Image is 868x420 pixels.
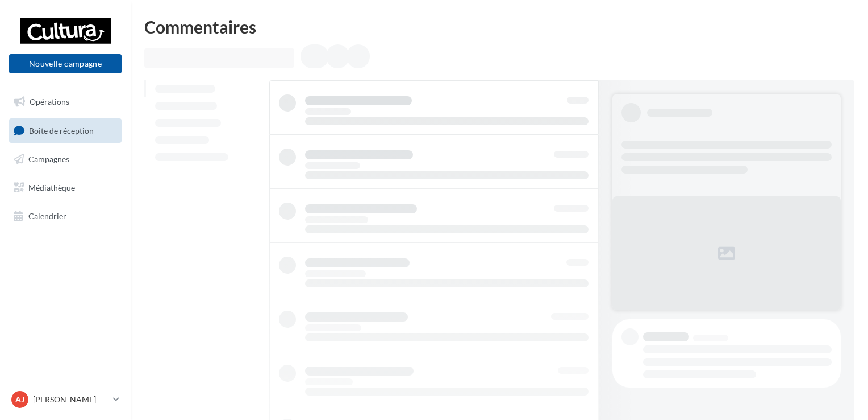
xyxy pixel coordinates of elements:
div: Commentaires [144,18,854,35]
a: AJ [PERSON_NAME] [9,389,122,410]
span: Opérations [30,97,69,106]
a: Opérations [7,90,124,114]
a: Campagnes [7,147,124,171]
span: Boîte de réception [29,125,94,135]
a: Calendrier [7,204,124,228]
p: [PERSON_NAME] [33,394,108,405]
span: Campagnes [28,154,69,164]
span: Médiathèque [28,183,75,192]
span: AJ [15,394,24,405]
a: Boîte de réception [7,118,124,143]
button: Nouvelle campagne [9,54,122,73]
a: Médiathèque [7,176,124,200]
span: Calendrier [28,211,66,220]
